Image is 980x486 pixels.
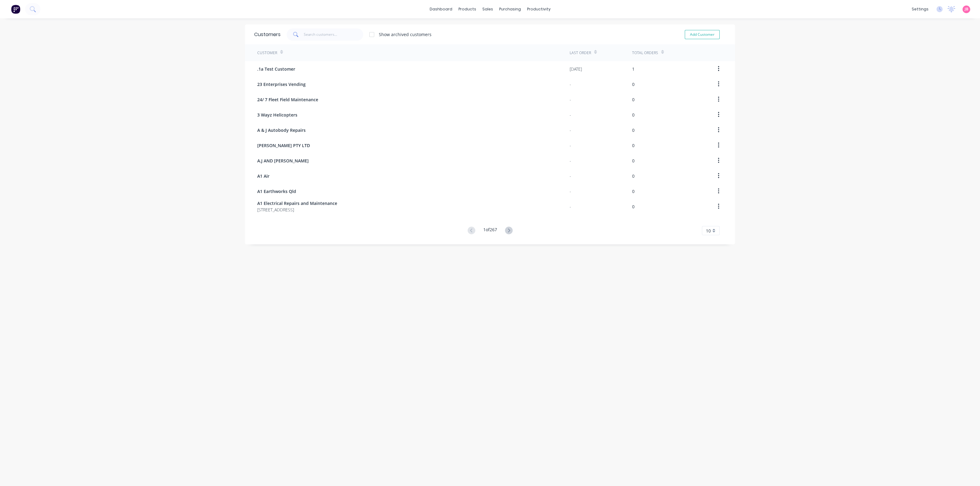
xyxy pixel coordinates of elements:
div: Show archived customers [379,31,432,38]
span: .1a Test Customer [257,66,295,72]
span: A1 Electrical Repairs and Maintenance [257,200,337,206]
div: [DATE] [570,66,582,72]
div: settings [909,5,932,14]
div: purchasing [496,5,524,14]
a: dashboard [427,5,455,14]
div: - [570,112,571,118]
div: - [570,203,571,210]
div: - [570,142,571,149]
div: 0 [632,173,635,179]
span: 23 Enterprises Vending [257,81,306,87]
span: JB [965,6,968,12]
img: Factory [11,5,20,14]
div: 0 [632,203,635,210]
div: - [570,127,571,133]
div: - [570,158,571,164]
div: Customers [254,31,281,38]
span: A1 Earthworks Qld [257,188,296,195]
div: sales [479,5,496,14]
span: A1 Air [257,173,269,179]
div: - [570,96,571,103]
input: Search customers... [304,28,364,41]
div: 0 [632,112,635,118]
div: 1 of 267 [483,226,497,235]
span: [PERSON_NAME] PTY LTD [257,142,310,149]
div: - [570,173,571,179]
span: 3 Wayz Helicopters [257,112,297,118]
button: Add Customer [685,30,720,39]
div: 0 [632,142,635,149]
div: - [570,188,571,195]
div: productivity [524,5,554,14]
div: - [570,81,571,87]
span: [STREET_ADDRESS] [257,206,337,213]
div: Last Order [570,50,591,56]
div: 0 [632,96,635,103]
div: 0 [632,188,635,195]
div: 0 [632,127,635,133]
div: Customer [257,50,277,56]
span: 10 [706,228,711,234]
div: Total Orders [632,50,658,56]
div: products [455,5,479,14]
div: 0 [632,81,635,87]
div: 0 [632,158,635,164]
div: 1 [632,66,635,72]
span: A.J AND [PERSON_NAME] [257,158,309,164]
span: A & J Autobody Repairs [257,127,306,133]
span: 24/ 7 Fleet Field Maintenance [257,96,318,103]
